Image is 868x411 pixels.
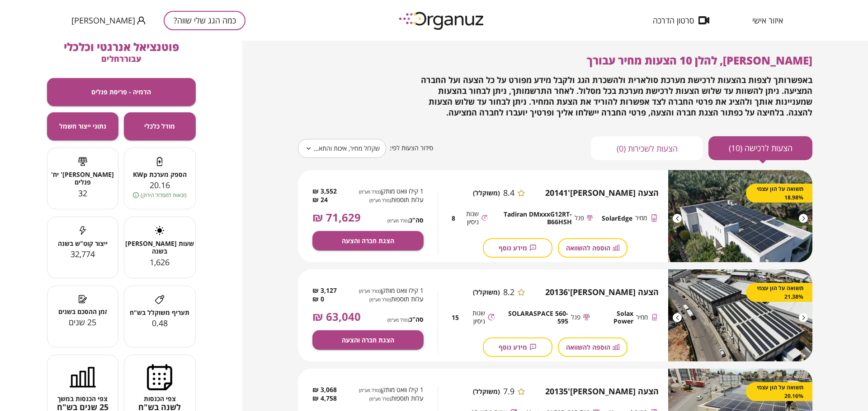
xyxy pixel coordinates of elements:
span: ייצור קוט"ש בשנה [47,240,118,247]
span: זמן ההסכם בשנים [47,308,118,315]
span: הצגת חברה והצעה [342,237,394,245]
span: 1 קילו וואט מותקן [351,187,424,196]
img: logo [392,8,492,33]
span: הספק מערכת KWp [124,171,195,178]
button: סרטון הדרכה [639,16,723,25]
button: הצגת חברה והצעה [312,330,424,350]
button: הוספה להשוואה [558,238,627,258]
span: 0 ₪ [312,295,324,304]
span: (כולל מע"מ) [387,217,409,224]
span: (משוקלל) [473,189,500,197]
span: סרטון הדרכה [653,16,694,25]
span: שנות ניסיון [462,309,485,326]
span: (משוקלל) [473,388,500,395]
span: ממיר [636,313,648,322]
button: הצעות לשכירות (0) [591,136,703,160]
span: 1 קילו וואט מותקן [351,386,424,394]
img: image [668,170,812,262]
span: [PERSON_NAME] [71,16,135,25]
span: (כולל מע"מ) [369,197,391,203]
span: 63,040 ₪ [312,310,361,323]
span: (כולל מע"מ) [359,387,381,393]
span: באפשרותך לצפות בהצעות לרכישת מערכת סולארית ולהשכרת הגג ולקבל מידע מפורט על כל הצעה ועל החברה המצי... [421,74,812,118]
span: 25 שנים [69,317,96,328]
span: פנל [571,313,580,322]
span: 8.4 [503,188,514,198]
span: תשואה על הון עצמי 18.98% [755,185,803,202]
span: עלות תוספות [351,196,424,204]
span: סידור הצעות לפי: [390,144,433,152]
span: 4,758 ₪ [312,394,337,403]
span: מודל כלכלי [144,122,175,130]
span: עלות תוספות [351,295,424,304]
button: הוספה להשוואה [558,337,627,357]
span: 3,127 ₪ [312,286,337,295]
span: הוספה להשוואה [566,244,610,252]
span: הצעה [PERSON_NAME]' 20141 [545,188,659,198]
div: שקלול מחיר, איכות והתאמה [298,136,386,161]
button: הדמיה - פריסת פנלים [47,78,196,106]
span: מידע נוסף [499,244,527,252]
span: 3,552 ₪ [312,187,337,196]
span: הוספה להשוואה [566,343,610,351]
span: הצגת חברה והצעה [342,336,394,344]
span: (כולל מע"מ) [359,189,381,195]
span: איזור אישי [752,16,783,25]
span: סה"כ [387,315,424,323]
span: 15 [452,314,459,321]
span: צפי הכנסות במשך [47,395,118,402]
span: SolarEdge [602,214,632,222]
span: 3,068 ₪ [312,386,337,394]
span: סה"כ [387,216,424,224]
button: איזור אישי [739,16,797,25]
button: הצגת חברה והצעה [312,231,424,250]
span: 8.2 [503,287,514,297]
span: 32 [78,188,87,199]
span: Tadiran DMxxxG12RT-B66HSH [497,210,572,226]
span: ממיר [635,214,647,222]
span: צפי הכנסות [124,395,195,402]
span: נתוני ייצור חשמל [59,122,106,130]
button: נתוני ייצור חשמל [47,112,119,140]
span: הצעה [PERSON_NAME]' 20136 [545,287,659,297]
span: SOLARASPACE 560-595 [504,309,568,325]
span: 20.16 [150,180,170,190]
span: 71,629 ₪ [312,211,361,224]
span: הדמיה - פריסת פנלים [91,88,151,96]
span: 0.48 [152,318,168,328]
span: [PERSON_NAME], להלן 10 הצעות מחיר עבורך [587,53,812,68]
span: (כולל מע"מ) [359,288,381,294]
span: 8 [452,214,455,222]
span: 1,626 [150,257,170,268]
span: Solax Power [599,309,633,325]
span: פנל [575,214,584,222]
span: תשואה על הון עצמי 20.16% [755,383,803,400]
span: 24 ₪ [312,196,328,204]
button: מידע נוסף [483,238,552,258]
span: (כולל מע"מ) [369,396,391,402]
img: image [668,269,812,361]
button: [PERSON_NAME] [71,15,146,26]
span: תשואה על הון עצמי 21.38% [755,284,803,301]
button: הצעות לרכישה (10) [708,136,812,160]
span: פוטנציאל אנרגטי וכלכלי [64,39,179,54]
span: [PERSON_NAME]' יח' פנלים [47,171,118,186]
span: (זכאות למסלול הירוק) [141,191,187,199]
button: כמה הגג שלי שווה? [164,11,245,30]
span: (כולל מע"מ) [369,296,391,303]
span: עבור רחלים [101,53,142,64]
span: 7.9 [503,387,514,397]
button: מידע נוסף [483,337,552,357]
span: 32,774 [71,249,95,259]
span: (כולל מע"מ) [387,317,409,323]
span: שעות [PERSON_NAME] בשנה [124,240,195,255]
span: 1 קילו וואט מותקן [351,286,424,295]
span: שנות ניסיון [458,210,479,226]
span: (משוקלל) [473,288,500,296]
span: תעריף משוקלל בש"ח [124,309,195,316]
span: הצעה [PERSON_NAME]' 20135 [545,387,659,397]
span: עלות תוספות [351,394,424,403]
span: מידע נוסף [499,343,527,351]
button: מודל כלכלי [124,112,196,140]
